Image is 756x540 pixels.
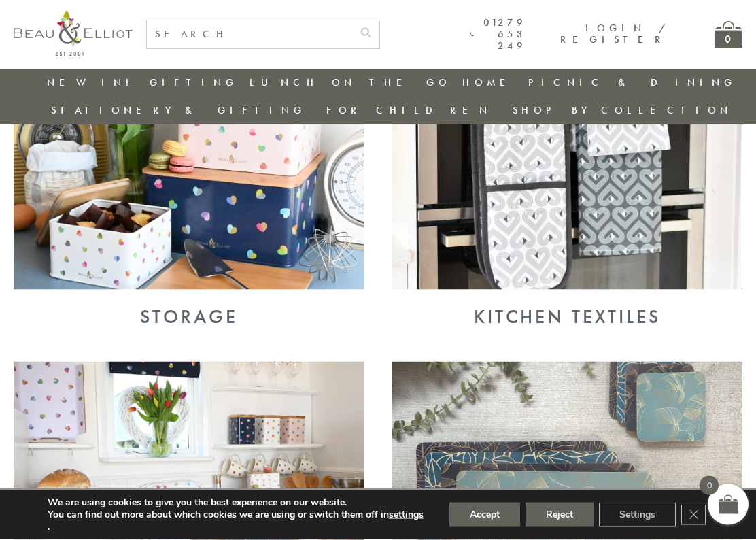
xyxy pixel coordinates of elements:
[681,505,706,525] button: Close GDPR Cookie Banner
[51,103,306,117] a: Stationery & Gifting
[48,509,424,533] p: You can find out more about which cookies we are using or switch them off in .
[462,75,517,89] a: Home
[715,21,742,48] a: 0
[250,75,451,89] a: Lunch On The Go
[599,503,676,527] button: Settings
[389,509,424,521] button: settings
[147,20,352,48] input: SEARCH
[14,34,364,289] img: Storage
[47,75,138,89] a: New in!
[14,306,364,328] div: Storage
[48,496,424,509] p: We are using cookies to give you the best experience on our website.
[528,75,736,89] a: Picnic & Dining
[513,103,732,117] a: Shop by collection
[14,10,133,56] img: logo
[150,75,238,89] a: Gifting
[392,34,742,289] img: Kitchen Textiles
[14,279,364,328] a: Storage Storage
[700,476,719,495] span: 0
[392,306,742,328] div: Kitchen Textiles
[470,17,526,52] a: 01279 653 249
[392,279,742,328] a: Kitchen Textiles Kitchen Textiles
[560,21,667,46] a: Login / Register
[326,103,492,117] a: For Children
[526,503,594,527] button: Reject
[449,503,520,527] button: Accept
